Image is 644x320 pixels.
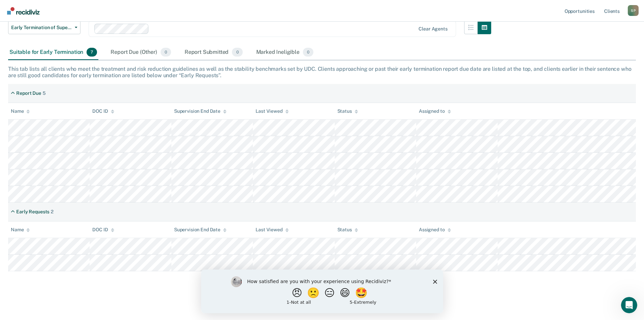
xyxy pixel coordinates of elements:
div: 2 [51,209,53,215]
span: 0 [303,48,313,57]
div: Report Due [16,90,41,96]
div: Report Submitted0 [183,45,244,60]
div: Early Requests2 [8,206,56,217]
div: Status [337,108,358,114]
iframe: Survey by Kim from Recidiviz [201,270,443,313]
span: 0 [161,48,171,57]
div: Clear agents [419,26,447,32]
span: Early Termination of Supervision [11,25,72,30]
div: Status [337,227,358,233]
span: 0 [232,48,242,57]
div: S P [628,5,639,16]
div: Assigned to [419,227,451,233]
div: Supervision End Date [174,227,226,233]
div: Name [11,108,30,114]
div: DOC ID [92,227,114,233]
img: Recidiviz [7,7,40,15]
span: 7 [87,48,97,57]
div: Suitable for Early Termination7 [8,45,98,60]
button: Early Termination of Supervision [8,21,80,34]
div: DOC ID [92,108,114,114]
div: This tab lists all clients who meet the treatment and risk reduction guidelines as well as the st... [8,66,636,79]
div: Report Due (Other)0 [109,45,172,60]
div: Marked Ineligible0 [255,45,315,60]
div: Last Viewed [256,108,288,114]
div: 5 [43,90,46,96]
div: Early Requests [16,209,49,215]
iframe: Intercom live chat [621,297,637,313]
div: Name [11,227,30,233]
div: Supervision End Date [174,108,226,114]
div: Assigned to [419,108,451,114]
div: Last Viewed [256,227,288,233]
div: Report Due5 [8,88,48,99]
button: Profile dropdown button [628,5,639,16]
